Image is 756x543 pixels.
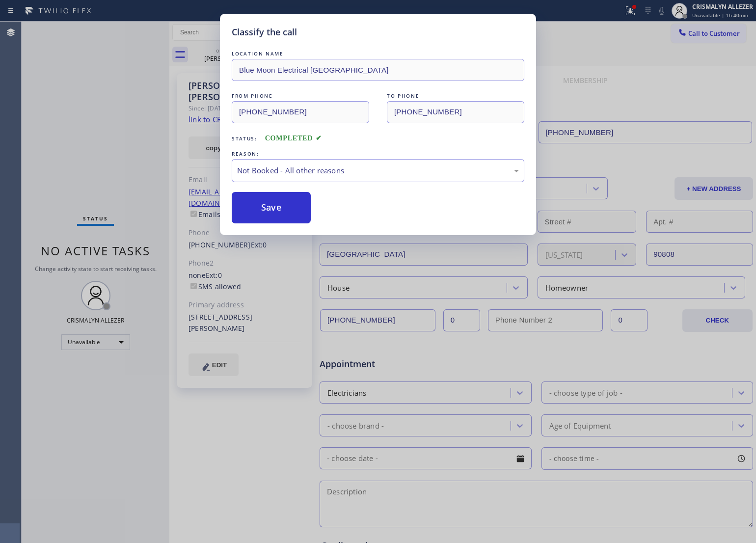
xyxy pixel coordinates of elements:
[232,135,257,142] span: Status:
[232,192,311,223] button: Save
[232,91,369,101] div: FROM PHONE
[232,26,297,39] h5: Classify the call
[265,135,322,142] span: COMPLETED
[232,149,524,159] div: REASON:
[237,165,519,176] div: Not Booked - All other reasons
[387,91,524,101] div: TO PHONE
[232,49,524,59] div: LOCATION NAME
[232,101,369,123] input: From phone
[387,101,524,123] input: To phone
